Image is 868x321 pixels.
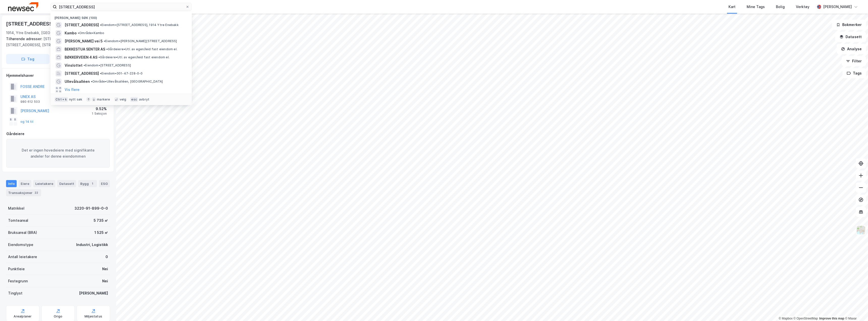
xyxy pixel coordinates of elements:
[842,56,866,66] button: Filter
[34,190,39,195] div: 22
[19,180,31,187] div: Eiere
[54,314,63,318] div: Origo
[8,278,28,284] div: Festegrunn
[6,30,78,36] div: 1914, Ytre Enebakk, [GEOGRAPHIC_DATA]
[104,39,105,43] span: •
[6,36,106,48] div: [STREET_ADDRESS], [STREET_ADDRESS], [STREET_ADDRESS]
[14,314,32,318] div: Arealplaner
[120,97,126,102] div: velg
[94,217,108,224] div: 5 735 ㎡
[6,180,17,187] div: Info
[8,2,38,11] img: newsec-logo.f6e21ccffca1b3a03d2d.png
[65,38,103,44] span: [PERSON_NAME] vei 5
[100,71,143,76] span: Eiendom • 301-47-228-0-0
[98,55,100,59] span: •
[819,317,844,320] a: Improve this map
[139,97,149,102] div: avbryt
[94,230,108,236] div: 1 525 ㎡
[78,31,104,35] span: Område • Kambo
[79,290,108,296] div: [PERSON_NAME]
[84,63,85,67] span: •
[100,23,179,27] span: Eiendom • [STREET_ADDRESS], 1914 Ytre Enebakk
[65,87,79,93] button: Vis flere
[835,32,866,42] button: Datasett
[8,266,25,272] div: Punktleie
[65,79,90,85] span: Ullevålsalléen
[33,180,55,187] div: Leietakere
[747,4,765,10] div: Mine Tags
[823,4,852,10] div: [PERSON_NAME]
[92,112,107,116] div: 1 Seksjon
[90,181,95,186] div: 1
[100,23,101,27] span: •
[55,97,68,102] div: Ctrl + k
[728,4,736,10] div: Kart
[794,317,818,320] a: OpenStreetMap
[91,80,92,83] span: •
[8,205,24,211] div: Matrikkel
[6,37,43,41] span: Tilhørende adresser:
[84,63,131,67] span: Eiendom • [STREET_ADDRESS]
[78,180,97,187] div: Bygg
[65,30,77,36] span: Kambo
[98,55,170,59] span: Gårdeiere • Utl. av egen/leid fast eiendom el.
[76,242,108,248] div: Industri, Logistikk
[97,97,110,102] div: markere
[65,22,99,28] span: [STREET_ADDRESS]
[843,68,866,78] button: Tags
[57,180,76,187] div: Datasett
[99,180,110,187] div: ESG
[856,225,866,235] img: Z
[69,97,83,102] div: nytt søk
[843,297,868,321] div: Kontrollprogram for chat
[6,54,49,64] button: Tag
[776,4,785,10] div: Bolig
[50,12,192,21] div: [PERSON_NAME] søk (100)
[102,278,108,284] div: Nei
[8,230,37,236] div: Bruksareal (BRA)
[8,242,33,248] div: Eiendomstype
[8,290,22,296] div: Tinglyst
[8,254,37,260] div: Antall leietakere
[6,189,41,196] div: Transaksjoner
[92,106,107,112] div: 9.52%
[104,39,177,43] span: Eiendom • [PERSON_NAME][STREET_ADDRESS]
[796,4,809,10] div: Verktøy
[106,47,108,51] span: •
[6,20,56,28] div: [STREET_ADDRESS]
[74,205,108,211] div: 3220-91-899-0-0
[843,297,868,321] iframe: Chat Widget
[65,54,97,60] span: BØKKERVEIEN 4 AS
[85,314,102,318] div: Miljøstatus
[57,3,185,11] input: Søk på adresse, matrikkel, gårdeiere, leietakere eller personer
[130,97,138,102] div: esc
[105,254,108,260] div: 0
[102,266,108,272] div: Nei
[779,317,793,320] a: Mapbox
[6,72,110,79] div: Hjemmelshaver
[106,47,177,51] span: Gårdeiere • Utl. av egen/leid fast eiendom el.
[78,31,79,35] span: •
[837,44,866,54] button: Analyse
[20,100,40,104] div: 980 612 503
[8,217,28,224] div: Tomteareal
[832,20,866,30] button: Bokmerker
[100,71,101,75] span: •
[65,70,99,77] span: [STREET_ADDRESS]
[6,139,110,168] div: Det er ingen hovedeiere med signifikante andeler for denne eiendommen
[6,131,110,137] div: Gårdeiere
[65,62,83,68] span: Vinslottet
[91,80,163,84] span: Område • Ullevålsalléen, [GEOGRAPHIC_DATA]
[65,46,105,52] span: BEKKESTUA SENTER AS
